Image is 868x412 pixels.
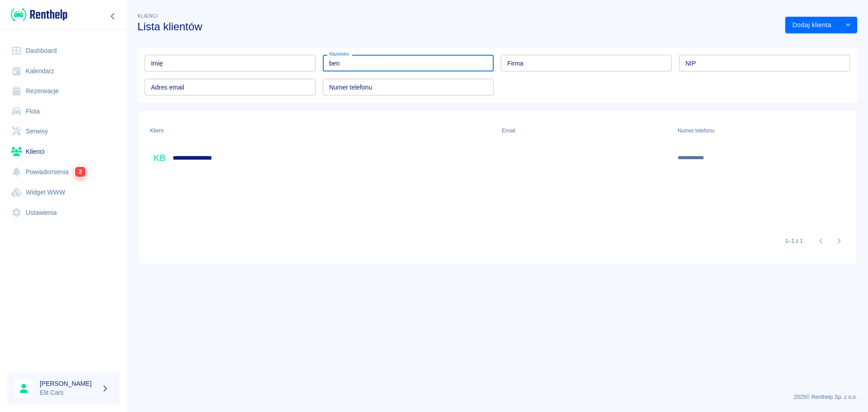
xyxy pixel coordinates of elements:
[329,51,349,57] label: Nazwisko
[7,121,120,142] a: Serwisy
[40,388,98,398] p: Elit Cars
[7,101,120,122] a: Flota
[7,161,120,182] a: Powiadomienia2
[40,379,98,388] h6: [PERSON_NAME]
[75,167,85,177] span: 2
[497,118,673,143] div: Email
[137,20,778,33] h3: Lista klientów
[839,17,857,33] button: drop-down
[106,10,120,22] button: Zwiń nawigację
[137,393,857,401] p: 2025 © Renthelp Sp. z o.o.
[150,148,169,167] div: KB
[146,118,497,143] div: Klient
[150,118,164,143] div: Klient
[7,203,120,223] a: Ustawienia
[7,41,120,61] a: Dashboard
[785,17,839,33] button: Dodaj klienta
[7,142,120,162] a: Klienci
[678,118,714,143] div: Numer telefonu
[137,13,158,19] span: Klienci
[502,118,515,143] div: Email
[7,182,120,203] a: Widget WWW
[7,61,120,81] a: Kalendarz
[11,7,67,22] img: Renthelp logo
[785,237,803,245] p: 1–1 z 1
[673,118,849,143] div: Numer telefonu
[7,7,67,22] a: Renthelp logo
[7,81,120,101] a: Rezerwacje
